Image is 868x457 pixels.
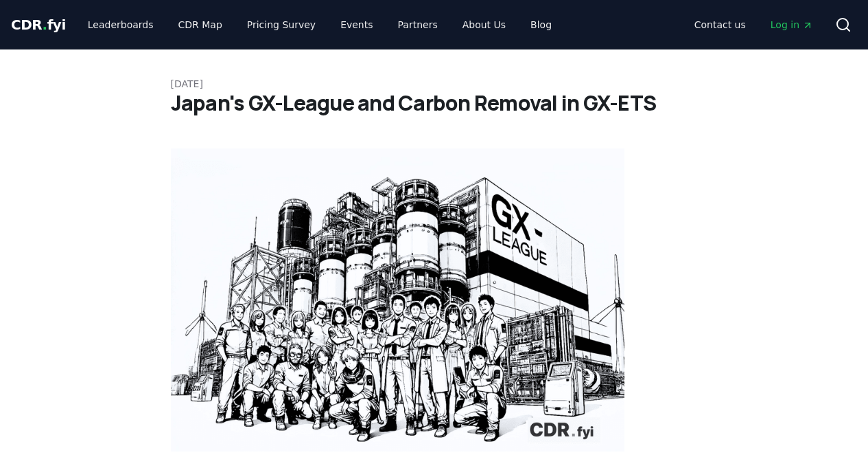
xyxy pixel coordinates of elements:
[771,18,813,32] span: Log in
[43,16,47,33] span: .
[171,148,625,452] img: blog post image
[451,12,517,37] a: About Us
[77,12,563,37] nav: Main
[236,12,327,37] a: Pricing Survey
[329,12,384,37] a: Events
[683,12,757,37] a: Contact us
[11,15,66,34] a: CDR.fyi
[11,16,66,33] span: CDR fyi
[77,12,165,37] a: Leaderboards
[387,12,449,37] a: Partners
[171,91,698,115] h1: Japan's GX-League and Carbon Removal in GX-ETS
[519,12,563,37] a: Blog
[171,77,698,91] p: [DATE]
[683,12,824,37] nav: Main
[760,12,824,37] a: Log in
[167,12,233,37] a: CDR Map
